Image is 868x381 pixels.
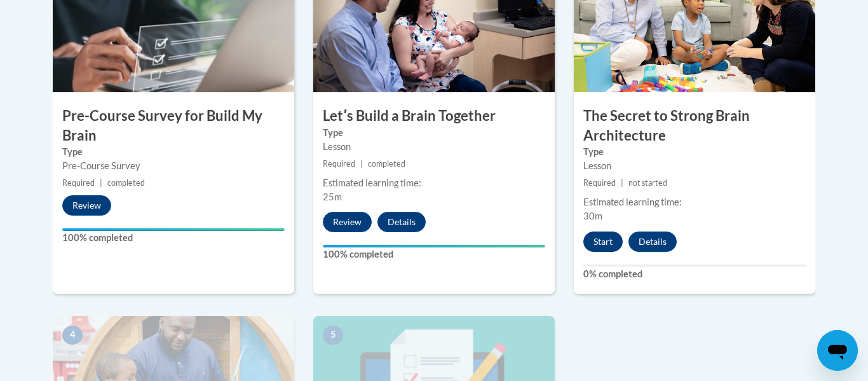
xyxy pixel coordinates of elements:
[583,267,806,281] label: 0% completed
[628,178,667,188] span: not started
[323,247,545,261] label: 100% completed
[62,178,95,188] span: Required
[62,326,83,345] span: 4
[313,106,555,126] h3: Letʹs Build a Brain Together
[62,159,285,173] div: Pre-Course Survey
[100,178,102,188] span: |
[323,212,372,232] button: Review
[323,326,343,345] span: 5
[583,178,616,188] span: Required
[323,140,545,154] div: Lesson
[583,211,602,221] span: 30m
[628,232,677,252] button: Details
[323,245,545,247] div: Your progress
[377,212,426,232] button: Details
[583,145,806,159] label: Type
[817,330,858,371] iframe: Button to launch messaging window
[62,145,285,159] label: Type
[323,159,355,169] span: Required
[107,178,145,188] span: completed
[621,178,623,188] span: |
[360,159,363,169] span: |
[583,195,806,209] div: Estimated learning time:
[583,232,623,252] button: Start
[574,106,815,146] h3: The Secret to Strong Brain Architecture
[62,231,285,245] label: 100% completed
[62,195,111,216] button: Review
[62,228,285,231] div: Your progress
[53,106,294,146] h3: Pre-Course Survey for Build My Brain
[323,191,342,202] span: 25m
[323,126,545,140] label: Type
[583,159,806,173] div: Lesson
[368,159,405,169] span: completed
[323,176,545,190] div: Estimated learning time:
